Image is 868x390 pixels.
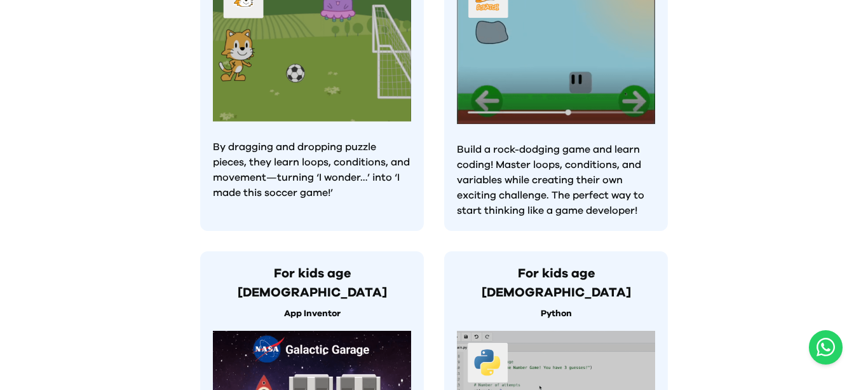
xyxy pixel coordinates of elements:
h3: For kids age [DEMOGRAPHIC_DATA] [213,264,411,302]
h3: For kids age [DEMOGRAPHIC_DATA] [457,264,655,302]
a: Chat with us on WhatsApp [809,330,843,365]
button: Open WhatsApp chat [809,330,843,365]
p: App Inventor [213,307,411,321]
p: Python [457,307,655,321]
p: Build a rock-dodging game and learn coding! Master loops, conditions, and variables while creatin... [457,142,655,218]
p: By dragging and dropping puzzle pieces, they learn loops, conditions, and movement—turning ‘I won... [213,139,411,200]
